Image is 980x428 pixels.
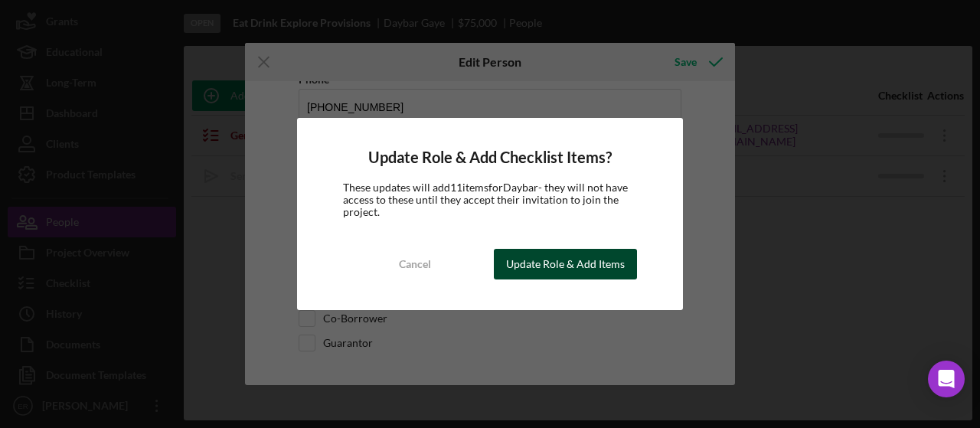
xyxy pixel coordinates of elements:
[343,149,637,166] h4: Update Role & Add Checklist Items?
[928,361,965,397] div: Open Intercom Messenger
[343,249,486,279] button: Cancel
[399,249,431,279] div: Cancel
[506,249,625,279] div: Update Role & Add Items
[494,249,637,279] button: Update Role & Add Items
[343,181,637,218] div: These updates will add 11 item s for Daybar - they will not have access to these until they accep...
